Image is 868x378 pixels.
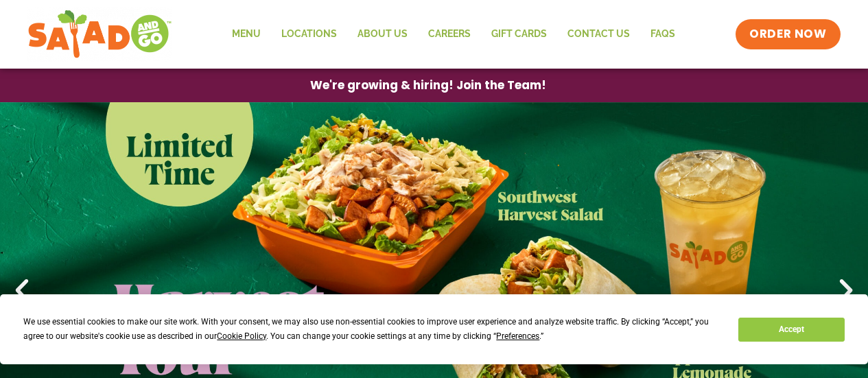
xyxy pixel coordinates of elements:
[7,276,37,306] div: Previous slide
[271,19,347,50] a: Locations
[831,276,861,306] div: Next slide
[310,80,546,91] span: We're growing & hiring! Join the Team!
[738,318,844,342] button: Accept
[23,315,722,344] div: We use essential cookies to make our site work. With your consent, we may also use non-essential ...
[418,19,481,50] a: Careers
[222,19,271,50] a: Menu
[347,19,418,50] a: About Us
[217,331,266,341] span: Cookie Policy
[290,69,567,102] a: We're growing & hiring! Join the Team!
[640,19,685,50] a: FAQs
[749,26,826,43] span: ORDER NOW
[557,19,640,50] a: Contact Us
[496,331,539,341] span: Preferences
[481,19,557,50] a: GIFT CARDS
[27,7,172,62] img: new-SAG-logo-768×292
[736,19,840,49] a: ORDER NOW
[222,19,685,50] nav: Menu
